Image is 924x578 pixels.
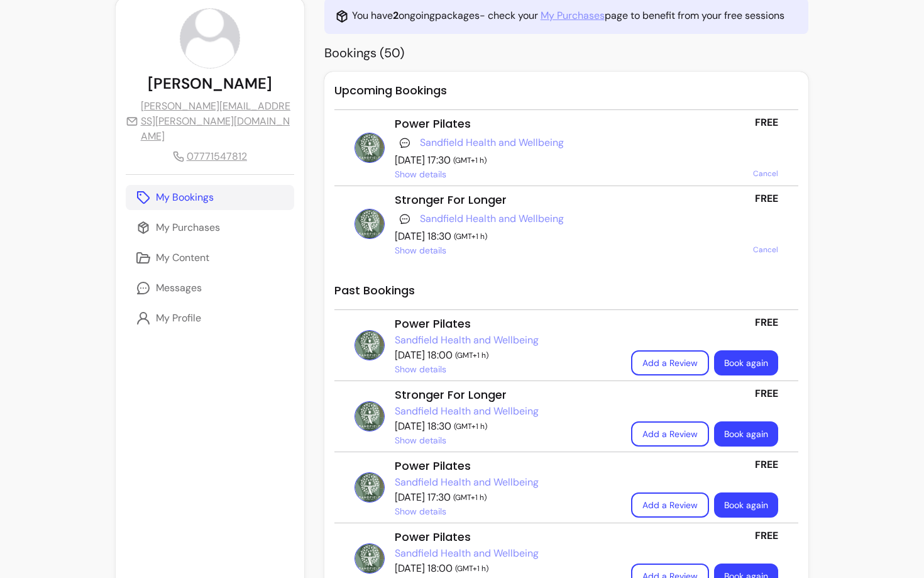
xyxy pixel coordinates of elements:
button: Add a Review [631,421,709,447]
a: My Bookings [126,185,294,210]
a: 07771547812 [173,149,247,164]
p: [PERSON_NAME] [148,74,272,94]
span: ( GMT+1 h ) [455,350,488,360]
a: My Purchases [126,215,294,240]
p: FREE [755,315,778,330]
a: My Content [126,245,294,270]
a: Sandfield Health and Wellbeing [395,546,539,561]
span: ( GMT+1 h ) [453,492,487,503]
a: Book again [714,421,778,447]
div: Stronger For Longer [395,191,744,209]
span: Click to open Provider profile [395,546,539,561]
span: ( GMT+1 h ) [453,155,487,165]
p: FREE [755,528,778,543]
button: Add a Review [631,350,709,375]
img: Picture of Sandfield Health and Wellbeing [355,133,385,163]
div: Stronger For Longer [395,386,622,404]
p: FREE [755,191,778,206]
p: [DATE] 17:30 [395,153,744,168]
p: Messages [156,281,202,296]
span: ( GMT+1 h ) [455,564,488,574]
a: Sandfield Health and Wellbeing [420,135,564,150]
span: Show details [395,505,446,518]
div: Power Pilates [395,457,622,475]
img: Picture of Sandfield Health and Wellbeing [355,401,385,431]
p: My Profile [156,311,201,326]
span: Click to open Provider profile [395,333,539,348]
span: Click to open Provider profile [395,404,539,419]
span: ( GMT+1 h ) [454,231,487,242]
img: avatar [180,9,239,68]
div: Power Pilates [395,115,744,133]
span: Show details [395,168,446,181]
span: Show details [395,434,446,447]
span: Show details [395,363,446,375]
a: My Profile [126,306,294,331]
p: [DATE] 18:30 [395,229,744,244]
p: [DATE] 18:30 [395,419,622,434]
span: Cancel [753,245,778,255]
span: Click to open Provider profile [420,135,564,150]
a: Messages [126,275,294,301]
h2: Past Bookings [334,282,799,310]
span: Click to open Provider profile [395,475,539,490]
img: Picture of Sandfield Health and Wellbeing [355,472,385,503]
p: My Content [156,250,209,265]
span: Show details [395,244,446,257]
div: Power Pilates [395,528,622,546]
span: Cancel [753,169,778,179]
a: My Purchases [541,8,605,23]
img: Picture of Sandfield Health and Wellbeing [355,543,385,574]
img: Picture of Sandfield Health and Wellbeing [355,209,385,239]
span: Click to open Provider profile [420,211,564,226]
a: Sandfield Health and Wellbeing [395,404,539,419]
p: My Bookings [156,190,214,205]
a: Sandfield Health and Wellbeing [395,475,539,490]
h2: Bookings ( 50 ) [324,44,809,62]
p: [DATE] 18:00 [395,561,622,576]
a: Sandfield Health and Wellbeing [395,333,539,348]
p: FREE [755,457,778,472]
img: Picture of Sandfield Health and Wellbeing [355,330,385,360]
span: ( GMT+1 h ) [454,421,487,431]
b: 2 [393,9,399,22]
p: [DATE] 17:30 [395,490,622,505]
p: FREE [755,115,778,130]
p: FREE [755,386,778,401]
p: My Purchases [156,220,220,235]
a: [PERSON_NAME][EMAIL_ADDRESS][PERSON_NAME][DOMAIN_NAME] [126,99,294,144]
h2: Upcoming Bookings [334,82,799,110]
a: Book again [714,350,778,375]
a: Book again [714,492,778,518]
div: Power Pilates [395,315,622,333]
p: [DATE] 18:00 [395,348,622,363]
a: Sandfield Health and Wellbeing [420,211,564,226]
button: Add a Review [631,492,709,518]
